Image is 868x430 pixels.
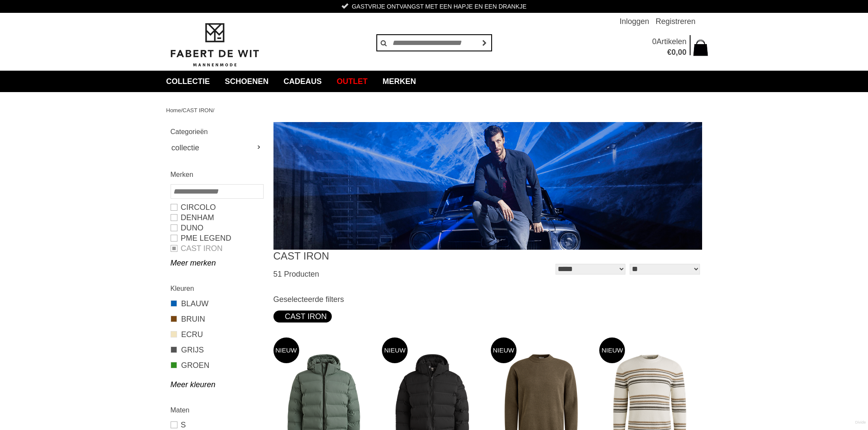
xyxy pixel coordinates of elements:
a: Registreren [655,13,695,30]
span: , [676,48,678,57]
a: Circolo [171,202,263,212]
img: CAST IRON [273,122,702,250]
h2: Maten [171,405,263,415]
a: CAST IRON [183,107,213,113]
a: Outlet [330,71,374,92]
a: Merken [376,71,423,92]
a: Schoenen [219,71,275,92]
a: BRUIN [171,314,263,325]
a: Meer merken [171,258,263,268]
img: Fabert de Wit [166,22,263,68]
span: 0 [652,37,656,46]
a: BLAUW [171,298,263,309]
span: Artikelen [656,37,686,46]
a: DENHAM [171,212,263,223]
h2: Kleuren [171,283,263,294]
a: GRIJS [171,344,263,355]
a: ECRU [171,329,263,340]
a: collectie [160,71,216,92]
span: € [667,48,671,57]
h2: Categorieën [171,126,263,137]
span: 00 [678,48,686,57]
a: Cadeaus [277,71,328,92]
span: / [213,107,214,113]
a: S [171,420,263,430]
a: Divide [855,417,866,428]
a: GROEN [171,360,263,371]
span: 0 [671,48,676,57]
a: PME LEGEND [171,233,263,243]
h3: Geselecteerde filters [273,295,702,304]
span: 51 Producten [273,270,319,278]
a: Meer kleuren [171,379,263,390]
h2: Merken [171,169,263,180]
h1: CAST IRON [273,250,488,263]
span: / [181,107,183,113]
a: Home [166,107,181,113]
a: collectie [171,141,263,154]
a: Inloggen [619,13,649,30]
a: Duno [171,223,263,233]
div: CAST IRON [279,311,327,322]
